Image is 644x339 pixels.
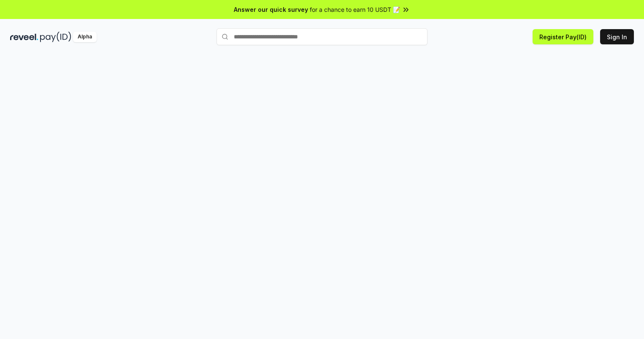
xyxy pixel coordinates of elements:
[73,32,97,42] div: Alpha
[234,5,308,14] span: Answer our quick survey
[310,5,400,14] span: for a chance to earn 10 USDT 📝
[40,32,71,42] img: pay_id
[10,32,38,42] img: reveel_dark
[533,29,593,44] button: Register Pay(ID)
[600,29,634,44] button: Sign In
